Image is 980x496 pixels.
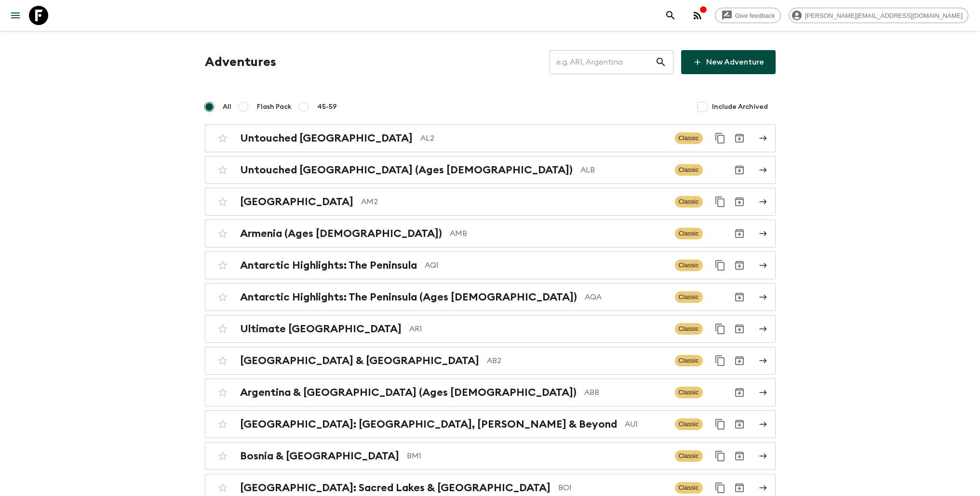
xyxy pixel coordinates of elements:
[675,450,703,462] span: Classic
[205,124,776,152] a: Untouched [GEOGRAPHIC_DATA]AL2ClassicDuplicate for 45-59Archive
[584,387,667,398] p: ABB
[205,347,776,375] a: [GEOGRAPHIC_DATA] & [GEOGRAPHIC_DATA]AB2ClassicDuplicate for 45-59Archive
[205,220,776,248] a: Armenia (Ages [DEMOGRAPHIC_DATA])AMBClassicArchive
[730,224,749,243] button: Archive
[675,482,703,494] span: Classic
[675,196,703,208] span: Classic
[711,192,730,211] button: Duplicate for 45-59
[675,228,703,239] span: Classic
[487,355,667,366] p: AB2
[550,49,655,76] input: e.g. AR1, Argentina
[711,319,730,339] button: Duplicate for 45-59
[420,132,667,144] p: AL2
[361,196,667,208] p: AM2
[675,260,703,271] span: Classic
[675,323,703,335] span: Classic
[240,482,550,494] h2: [GEOGRAPHIC_DATA]: Sacred Lakes & [GEOGRAPHIC_DATA]
[730,160,749,180] button: Archive
[675,291,703,303] span: Classic
[661,6,680,25] button: search adventures
[409,323,667,335] p: AR1
[712,102,768,112] span: Include Archived
[730,351,749,370] button: Archive
[711,446,730,466] button: Duplicate for 45-59
[625,418,667,430] p: AU1
[730,383,749,402] button: Archive
[6,6,25,25] button: menu
[711,415,730,434] button: Duplicate for 45-59
[675,355,703,366] span: Classic
[730,415,749,434] button: Archive
[240,450,399,462] h2: Bosnia & [GEOGRAPHIC_DATA]
[240,323,402,335] h2: Ultimate [GEOGRAPHIC_DATA]
[681,50,776,74] a: New Adventure
[205,315,776,343] a: Ultimate [GEOGRAPHIC_DATA]AR1ClassicDuplicate for 45-59Archive
[675,132,703,144] span: Classic
[580,164,667,176] p: ALB
[730,129,749,148] button: Archive
[730,256,749,275] button: Archive
[240,291,577,303] h2: Antarctic Highlights: The Peninsula (Ages [DEMOGRAPHIC_DATA])
[730,319,749,339] button: Archive
[240,196,353,208] h2: [GEOGRAPHIC_DATA]
[800,12,968,19] span: [PERSON_NAME][EMAIL_ADDRESS][DOMAIN_NAME]
[450,228,667,239] p: AMB
[205,251,776,279] a: Antarctic Highlights: The PeninsulaAQ1ClassicDuplicate for 45-59Archive
[675,387,703,398] span: Classic
[675,164,703,176] span: Classic
[205,410,776,438] a: [GEOGRAPHIC_DATA]: [GEOGRAPHIC_DATA], [PERSON_NAME] & BeyondAU1ClassicDuplicate for 45-59Archive
[675,418,703,430] span: Classic
[240,132,413,144] h2: Untouched [GEOGRAPHIC_DATA]
[223,102,231,112] span: All
[240,164,573,176] h2: Untouched [GEOGRAPHIC_DATA] (Ages [DEMOGRAPHIC_DATA])
[730,287,749,307] button: Archive
[730,192,749,211] button: Archive
[205,188,776,216] a: [GEOGRAPHIC_DATA]AM2ClassicDuplicate for 45-59Archive
[205,156,776,184] a: Untouched [GEOGRAPHIC_DATA] (Ages [DEMOGRAPHIC_DATA])ALBClassicArchive
[730,446,749,466] button: Archive
[205,283,776,311] a: Antarctic Highlights: The Peninsula (Ages [DEMOGRAPHIC_DATA])AQAClassicArchive
[711,256,730,275] button: Duplicate for 45-59
[240,259,417,272] h2: Antarctic Highlights: The Peninsula
[240,227,442,240] h2: Armenia (Ages [DEMOGRAPHIC_DATA])
[205,379,776,406] a: Argentina & [GEOGRAPHIC_DATA] (Ages [DEMOGRAPHIC_DATA])ABBClassicArchive
[257,102,292,112] span: Flash Pack
[407,450,667,462] p: BM1
[789,8,968,23] div: [PERSON_NAME][EMAIL_ADDRESS][DOMAIN_NAME]
[711,129,730,148] button: Duplicate for 45-59
[715,8,781,23] a: Give feedback
[240,354,479,367] h2: [GEOGRAPHIC_DATA] & [GEOGRAPHIC_DATA]
[240,418,617,431] h2: [GEOGRAPHIC_DATA]: [GEOGRAPHIC_DATA], [PERSON_NAME] & Beyond
[711,351,730,370] button: Duplicate for 45-59
[205,442,776,470] a: Bosnia & [GEOGRAPHIC_DATA]BM1ClassicDuplicate for 45-59Archive
[205,52,276,72] h1: Adventures
[558,482,667,494] p: BO1
[585,291,667,303] p: AQA
[240,386,577,399] h2: Argentina & [GEOGRAPHIC_DATA] (Ages [DEMOGRAPHIC_DATA])
[317,102,337,112] span: 45-59
[425,260,667,271] p: AQ1
[730,12,780,19] span: Give feedback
